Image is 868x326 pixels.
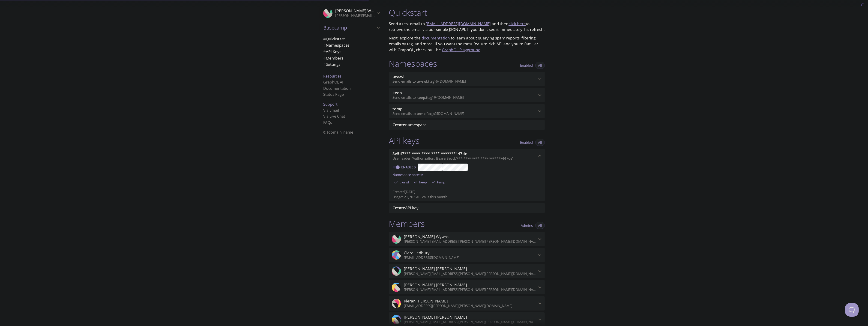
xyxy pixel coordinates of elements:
h1: Namespaces [389,58,437,69]
span: uwswl [392,74,404,79]
a: documentation [422,35,450,41]
a: GraphQL API [323,80,345,85]
div: Krzysztof Wywrot [320,6,383,21]
div: temp [431,179,448,186]
a: Status Page [323,92,344,97]
div: Basecamp [320,22,383,34]
span: uwswl [397,180,412,184]
div: keep namespace [389,88,545,102]
div: temp namespace [389,104,545,118]
span: keep [392,90,402,95]
p: [PERSON_NAME][EMAIL_ADDRESS][PERSON_NAME][PERSON_NAME][DOMAIN_NAME] [335,13,375,18]
span: # [323,55,326,61]
p: [EMAIL_ADDRESS][PERSON_NAME][PERSON_NAME][DOMAIN_NAME] [404,304,537,308]
span: uwswl [417,79,427,84]
button: Enabled [517,139,536,146]
div: Members [320,55,383,61]
span: [PERSON_NAME] [PERSON_NAME] [404,266,467,271]
h1: API keys [389,135,419,146]
div: Create namespace [389,120,545,130]
div: Create API Key [389,203,545,213]
span: s [330,120,332,125]
div: Richard Rodriguez [389,280,545,294]
p: [PERSON_NAME][EMAIL_ADDRESS][PERSON_NAME][PERSON_NAME][DOMAIN_NAME] [404,239,537,244]
div: uwswl namespace [389,72,545,86]
span: [PERSON_NAME] Wywrot [404,234,450,239]
div: Namespaces [320,42,383,48]
button: Admins [518,222,536,229]
span: Send emails to . {tag} @[DOMAIN_NAME] [392,79,466,84]
span: Resources [323,74,341,79]
span: Create [392,205,405,210]
h1: Members [389,218,425,229]
label: Namespace access: [392,171,423,178]
span: namespace [392,122,427,127]
span: # [323,42,326,48]
p: Created [DATE] [392,189,541,194]
span: © [DOMAIN_NAME] [323,130,354,135]
div: Clare Ledbury [389,248,545,262]
span: # [323,49,326,54]
a: GraphQL Playground [442,47,480,52]
span: # [323,36,326,42]
span: Create [392,122,405,127]
span: Basecamp [323,24,375,31]
div: Krzysztof Wywrot [389,232,545,246]
a: Enabled [401,165,418,169]
button: All [535,222,545,229]
p: Send a test email to and then to retrieve the email via our simple JSON API. If you don't see it ... [389,21,545,33]
span: [PERSON_NAME] [PERSON_NAME] [404,315,467,320]
a: click here [509,21,526,26]
span: Kieran [PERSON_NAME] [404,299,448,304]
span: temp [392,106,403,111]
a: Documentation [323,86,351,91]
span: keep [417,95,425,100]
p: Usage: 21,763 API calls this month [392,194,541,199]
span: Clare Ledbury [404,250,430,255]
span: Support [323,102,338,107]
p: [EMAIL_ADDRESS][DOMAIN_NAME] [404,255,537,260]
div: uwswl [393,179,412,186]
span: Settings [323,62,340,67]
span: Send emails to . {tag} @[DOMAIN_NAME] [392,111,464,116]
a: Via Email [323,108,339,113]
span: temp [417,111,425,116]
a: FAQ [323,120,332,125]
p: [PERSON_NAME][EMAIL_ADDRESS][PERSON_NAME][PERSON_NAME][DOMAIN_NAME] [404,287,537,292]
div: Kieran Brinkley [389,296,545,311]
span: Send emails to . {tag} @[DOMAIN_NAME] [392,95,464,100]
button: All [535,62,545,69]
span: keep [416,180,430,184]
span: API key [392,205,419,210]
div: keep [413,179,430,186]
span: API Keys [323,49,341,54]
a: [EMAIL_ADDRESS][DOMAIN_NAME] [426,21,491,26]
button: All [535,139,545,146]
iframe: Help Scout Beacon - Open [845,303,859,317]
h1: Quickstart [389,7,545,18]
div: Ian Scrivens [389,264,545,278]
div: Quickstart [320,36,383,42]
div: API Keys [320,48,383,55]
div: Team Settings [320,61,383,68]
p: Next: explore the to learn about querying spam reports, filtering emails by tag, and more. If you... [389,35,545,53]
p: [PERSON_NAME][EMAIL_ADDRESS][PERSON_NAME][PERSON_NAME][DOMAIN_NAME] [404,272,537,276]
span: [PERSON_NAME] Wywrot [335,8,381,13]
a: Via Live Chat [323,114,345,119]
span: [PERSON_NAME] [PERSON_NAME] [404,282,467,287]
span: Members [323,55,343,61]
span: Namespaces [323,42,350,48]
span: temp [434,180,448,184]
